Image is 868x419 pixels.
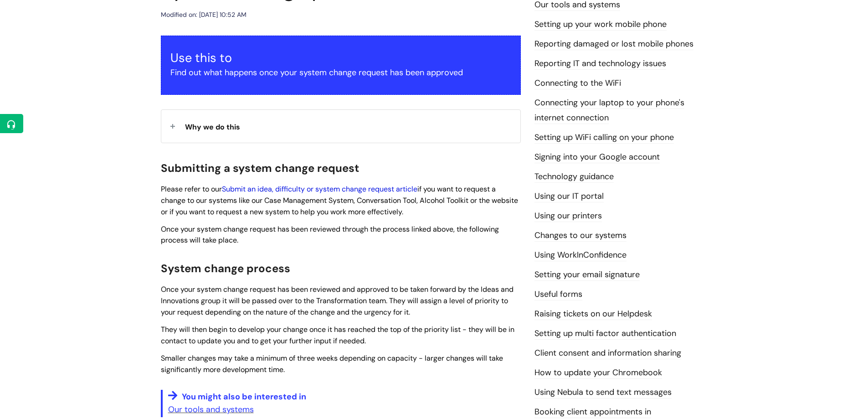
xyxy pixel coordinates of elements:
span: Once your system change request has been reviewed through the process linked above, the following... [161,224,499,245]
span: Submitting a system change request [161,161,359,175]
a: Using our IT portal [534,191,604,202]
a: Reporting IT and technology issues [534,58,666,70]
a: Raising tickets on our Helpdesk [534,308,652,320]
span: System change process [161,261,290,275]
a: How to update your Chromebook [534,367,662,379]
h3: Use this to [170,51,511,65]
a: Setting your email signature [534,269,640,281]
a: Technology guidance [534,171,614,183]
a: Connecting your laptop to your phone's internet connection [534,97,684,124]
span: You might also be interested in [182,391,306,402]
a: Signing into your Google account [534,151,660,163]
a: Client consent and information sharing [534,347,681,359]
a: Setting up multi factor authentication [534,328,676,340]
span: Why we do this [185,122,240,132]
a: Setting up your work mobile phone [534,19,667,31]
span: They will then begin to develop your change once it has reached the top of the priority list - th... [161,325,514,346]
div: Modified on: [DATE] 10:52 AM [161,9,247,21]
p: Find out what happens once your system change request has been approved [170,65,511,80]
a: Setting up WiFi calling on your phone [534,132,674,144]
a: Useful forms [534,289,582,300]
span: Please refer to our if you want to request a change to our systems like our Case Management Syste... [161,184,518,217]
a: Our tools and systems [168,404,254,415]
a: Using Nebula to send text messages [534,387,672,398]
a: Reporting damaged or lost mobile phones [534,38,693,50]
a: Connecting to the WiFi [534,78,621,89]
span: Smaller changes may take a minimum of three weeks depending on capacity - larger changes will tak... [161,353,503,374]
a: Using our printers [534,210,602,222]
a: Changes to our systems [534,230,627,242]
a: Using WorkInConfidence [534,249,627,261]
a: Submit an idea, difficulty or system change request article [222,184,417,194]
span: Once your system change request has been reviewed and approved to be taken forward by the Ideas a... [161,285,514,317]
